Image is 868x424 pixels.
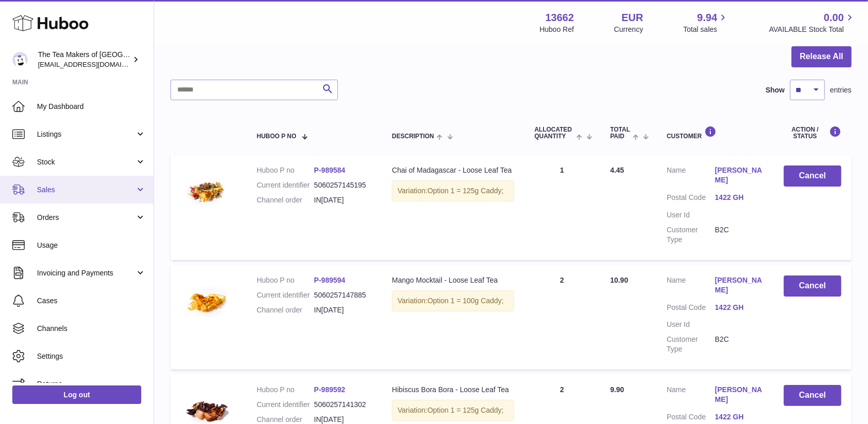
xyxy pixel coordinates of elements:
[257,385,314,395] dt: Huboo P no
[610,166,624,174] span: 4.45
[791,46,852,67] button: Release All
[392,400,514,421] div: Variation:
[667,303,715,315] dt: Postal Code
[715,335,763,354] dd: B2C
[784,275,841,297] button: Cancel
[715,165,763,185] a: [PERSON_NAME]
[392,275,514,285] div: Mango Mocktail - Loose Leaf Tea
[769,25,856,34] span: AVAILABLE Stock Total
[667,320,715,329] dt: User Id
[715,303,763,312] a: 1422 GH
[524,155,600,260] td: 1
[37,102,146,112] span: My Dashboard
[766,85,785,95] label: Show
[784,385,841,406] button: Cancel
[667,275,715,298] dt: Name
[715,225,763,245] dd: B2C
[715,275,763,295] a: [PERSON_NAME]
[314,400,371,410] dd: 5060257141302
[37,352,146,361] span: Settings
[524,265,600,370] td: 2
[610,276,628,284] span: 10.90
[427,406,503,414] span: Option 1 = 125g Caddy;
[314,385,345,394] a: P-989592
[37,213,135,223] span: Orders
[427,187,503,195] span: Option 1 = 125g Caddy;
[37,241,146,250] span: Usage
[715,193,763,202] a: 1422 GH
[667,165,715,188] dt: Name
[314,276,345,284] a: P-989594
[697,11,718,25] span: 9.94
[392,133,434,140] span: Description
[667,225,715,245] dt: Customer Type
[12,52,28,67] img: tea@theteamakers.co.uk
[545,11,574,25] strong: 13662
[392,290,514,311] div: Variation:
[540,25,574,34] div: Huboo Ref
[830,85,852,95] span: entries
[181,165,232,217] img: PRE3D3_2.jpg
[715,385,763,404] a: [PERSON_NAME]
[257,400,314,410] dt: Current identifier
[314,195,371,205] dd: IN[DATE]
[257,305,314,315] dt: Channel order
[621,11,643,25] strong: EUR
[667,210,715,220] dt: User Id
[257,195,314,205] dt: Channel order
[610,126,630,140] span: Total paid
[257,133,296,140] span: Huboo P no
[257,180,314,190] dt: Current identifier
[824,11,844,25] span: 0.00
[37,296,146,306] span: Cases
[784,126,841,140] div: Action / Status
[38,60,151,68] span: [EMAIL_ADDRESS][DOMAIN_NAME]
[314,180,371,190] dd: 5060257145195
[667,335,715,354] dt: Customer Type
[667,193,715,205] dt: Postal Code
[392,165,514,175] div: Chai of Madagascar - Loose Leaf Tea
[784,165,841,187] button: Cancel
[683,11,729,34] a: 9.94 Total sales
[257,165,314,175] dt: Huboo P no
[38,50,130,69] div: The Tea Makers of [GEOGRAPHIC_DATA]
[610,385,624,394] span: 9.90
[37,324,146,334] span: Channels
[257,290,314,300] dt: Current identifier
[314,290,371,300] dd: 5060257147885
[392,385,514,395] div: Hibiscus Bora Bora - Loose Leaf Tea
[12,385,141,404] a: Log out
[392,180,514,201] div: Variation:
[715,412,763,422] a: 1422 GH
[37,130,135,139] span: Listings
[667,385,715,407] dt: Name
[769,11,856,34] a: 0.00 AVAILABLE Stock Total
[535,126,574,140] span: ALLOCATED Quantity
[683,25,729,34] span: Total sales
[427,297,503,305] span: Option 1 = 100g Caddy;
[37,185,135,195] span: Sales
[37,268,135,278] span: Invoicing and Payments
[181,275,232,327] img: Product-145-Mango-Mocktail-Tea-Loose-Leaf-Macro-Web.jpg
[257,275,314,285] dt: Huboo P no
[37,157,135,167] span: Stock
[614,25,644,34] div: Currency
[667,126,763,140] div: Customer
[314,166,345,174] a: P-989584
[314,305,371,315] dd: IN[DATE]
[37,379,146,389] span: Returns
